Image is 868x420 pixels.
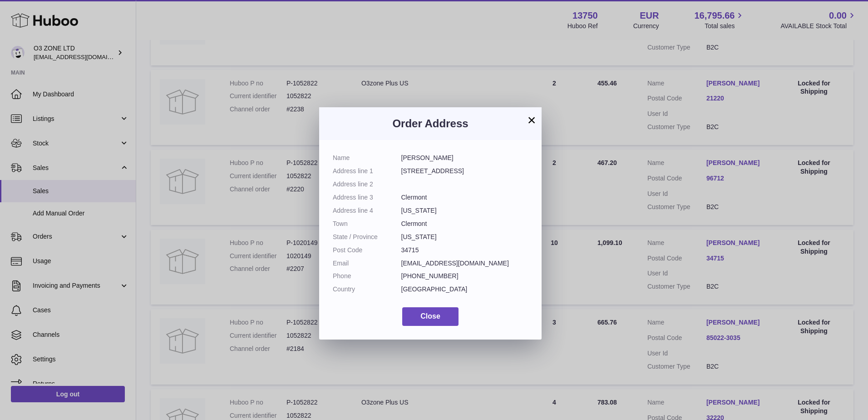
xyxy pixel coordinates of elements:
[401,272,528,280] dd: [PHONE_NUMBER]
[401,285,528,294] dd: [GEOGRAPHIC_DATA]
[333,206,401,215] dt: Address line 4
[333,154,401,162] dt: Name
[333,233,401,241] dt: State / Province
[333,259,401,268] dt: Email
[333,220,401,228] dt: Town
[526,115,537,125] button: ×
[333,180,401,189] dt: Address line 2
[401,246,528,255] dd: 34715
[333,193,401,202] dt: Address line 3
[333,167,401,175] dt: Address line 1
[333,285,401,294] dt: Country
[420,312,440,320] span: Close
[401,154,528,162] dd: [PERSON_NAME]
[333,272,401,280] dt: Phone
[333,116,528,131] h3: Order Address
[401,167,528,175] dd: [STREET_ADDRESS]
[401,193,528,202] dd: Clermont
[401,206,528,215] dd: [US_STATE]
[402,307,459,326] button: Close
[333,246,401,255] dt: Post Code
[401,259,528,268] dd: [EMAIL_ADDRESS][DOMAIN_NAME]
[401,220,528,228] dd: Clermont
[401,233,528,241] dd: [US_STATE]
